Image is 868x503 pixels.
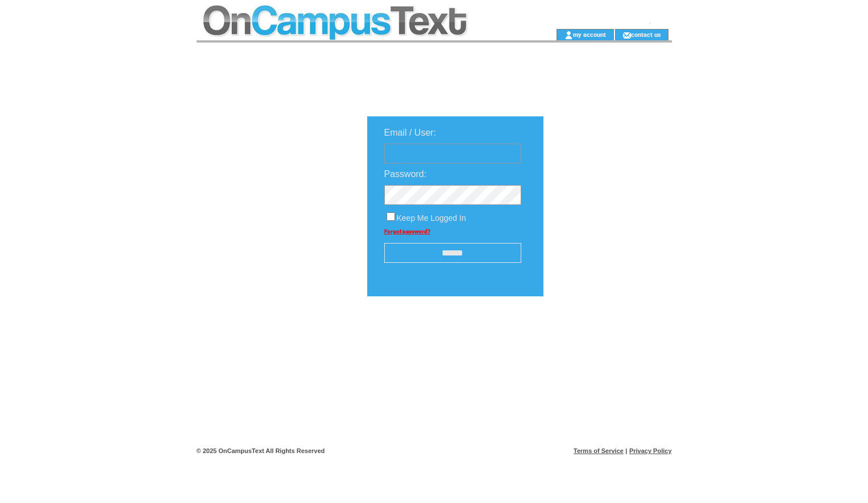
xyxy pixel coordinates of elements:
[397,213,466,223] span: Keep Me Logged In
[384,128,437,137] span: Email / User:
[384,228,430,234] a: Forgot password?
[625,447,627,454] span: |
[629,447,672,454] a: Privacy Policy
[197,447,325,454] span: © 2025 OnCampusText All Rights Reserved
[622,31,631,40] img: contact_us_icon.gif
[576,325,633,339] img: transparent.png
[573,31,606,38] a: my account
[564,31,573,40] img: account_icon.gif
[574,447,624,454] a: Terms of Service
[631,31,661,38] a: contact us
[384,169,427,179] span: Password:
